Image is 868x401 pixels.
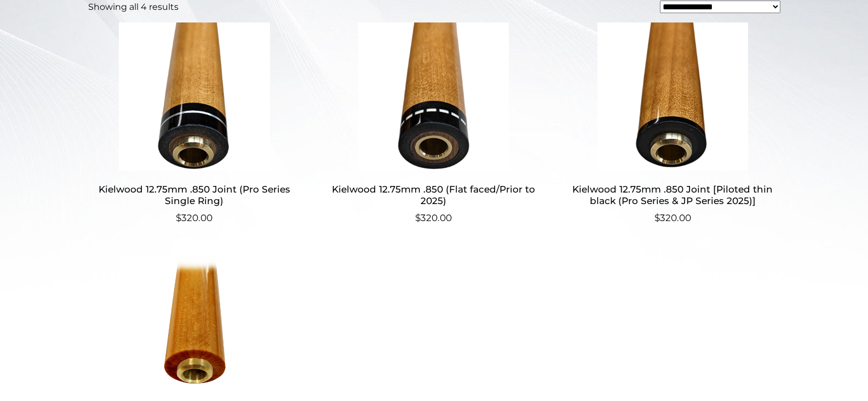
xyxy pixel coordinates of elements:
[327,22,540,225] a: Kielwood 12.75mm .850 (Flat faced/Prior to 2025) $320.00
[566,179,779,211] h2: Kielwood 12.75mm .850 Joint [Piloted thin black (Pro Series & JP Series 2025)]
[415,212,421,223] span: $
[566,22,779,225] a: Kielwood 12.75mm .850 Joint [Piloted thin black (Pro Series & JP Series 2025)] $320.00
[176,212,181,223] span: $
[660,1,780,13] select: Shop order
[654,212,660,223] span: $
[327,179,540,211] h2: Kielwood 12.75mm .850 (Flat faced/Prior to 2025)
[654,212,691,223] bdi: 320.00
[88,1,179,14] p: Showing all 4 results
[88,22,301,225] a: Kielwood 12.75mm .850 Joint (Pro Series Single Ring) $320.00
[88,179,301,211] h2: Kielwood 12.75mm .850 Joint (Pro Series Single Ring)
[566,22,779,171] img: Kielwood 12.75mm .850 Joint [Piloted thin black (Pro Series & JP Series 2025)]
[415,212,452,223] bdi: 320.00
[176,212,212,223] bdi: 320.00
[88,22,301,171] img: Kielwood 12.75mm .850 Joint (Pro Series Single Ring)
[327,22,540,171] img: Kielwood 12.75mm .850 (Flat faced/Prior to 2025)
